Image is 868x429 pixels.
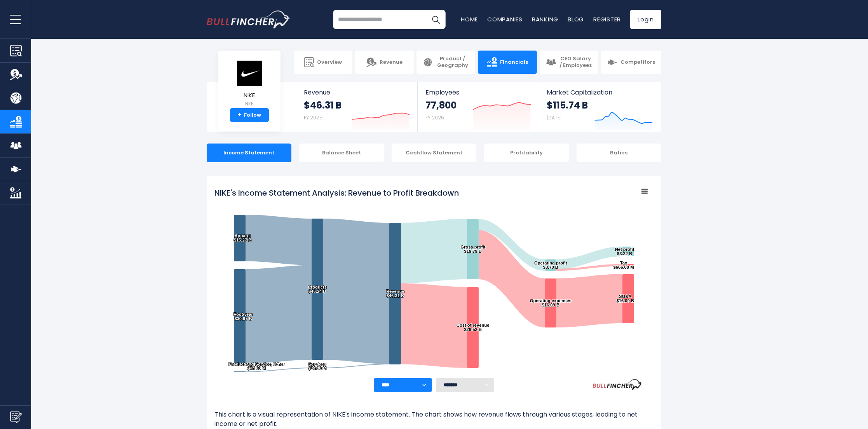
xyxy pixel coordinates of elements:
tspan: NIKE's Income Statement Analysis: Revenue to Profit Breakdown [214,187,459,198]
a: Revenue $46.31 B FY 2025 [296,82,418,132]
span: Employees [425,89,531,96]
span: Revenue [380,59,403,66]
a: Revenue [355,51,414,74]
div: Cashflow Statement [392,144,476,162]
img: bullfincher logo [207,11,290,28]
a: +Follow [230,108,269,122]
text: Apparel $15.27 B [234,233,251,242]
a: Register [593,15,621,23]
text: Operating profit $3.70 B [534,261,567,270]
text: Tax $666.00 M [614,261,634,270]
div: Balance Sheet [299,144,384,162]
text: Net profit $3.22 B [615,247,634,256]
button: Search [426,10,446,29]
span: Overview [317,59,342,66]
span: NIKE [236,92,263,99]
a: Blog [568,15,584,23]
text: SG&A $16.09 B [617,294,634,303]
text: Footwear $30.97 B [234,312,253,321]
span: Product / Geography [436,56,469,69]
text: Revenue $46.31 B [386,289,404,298]
a: Ranking [532,15,558,23]
span: Competitors [620,59,655,66]
span: Financials [500,59,528,66]
strong: 77,800 [425,99,457,111]
small: FY 2025 [304,114,322,121]
text: Cost of revenue $26.52 B [457,323,490,332]
text: Operating expenses $16.09 B [530,298,572,307]
a: Financials [478,51,537,74]
a: Home [461,15,478,23]
a: NIKE NKE [235,60,263,109]
span: Market Capitalization [547,89,653,96]
small: NKE [236,100,263,107]
a: CEO Salary / Employees [540,51,598,74]
strong: + [238,112,242,119]
span: Revenue [304,89,410,96]
a: Login [630,10,661,29]
small: [DATE] [547,114,562,121]
a: Employees 77,800 FY 2025 [418,82,539,132]
div: Income Statement [207,144,291,162]
a: Companies [487,15,523,23]
a: Product / Geography [417,51,475,74]
text: Product and Service, Other $74.00 M [228,362,285,371]
svg: NIKE's Income Statement Analysis: Revenue to Profit Breakdown [214,184,654,378]
strong: $115.74 B [547,99,588,111]
small: FY 2025 [425,114,444,121]
strong: $46.31 B [304,99,342,111]
a: Overview [294,51,352,74]
a: Market Capitalization $115.74 B [DATE] [539,82,661,132]
a: Go to homepage [207,11,290,28]
span: CEO Salary / Employees [559,56,592,69]
div: Profitability [484,144,569,162]
text: Gross profit $19.79 B [460,245,485,254]
a: Competitors [601,51,661,74]
text: Services $74.00 M [308,362,326,371]
text: Products $46.24 B [308,285,327,294]
div: Ratios [577,144,661,162]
